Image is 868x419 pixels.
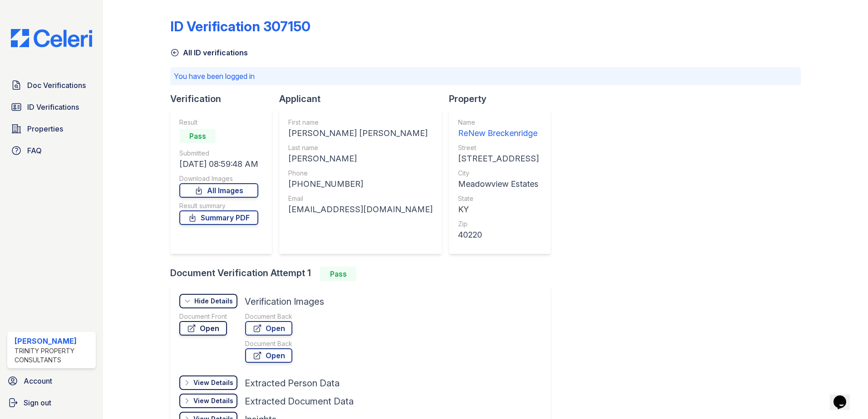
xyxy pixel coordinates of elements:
div: Download Images [179,174,258,183]
a: All Images [179,183,258,198]
div: Extracted Person Data [245,377,340,390]
div: Hide Details [194,297,233,306]
div: Pass [320,267,356,281]
div: City [458,169,539,178]
div: [PERSON_NAME] [PERSON_NAME] [288,127,433,140]
a: ID Verifications [7,98,96,116]
a: Open [245,321,292,336]
div: [PERSON_NAME] [15,336,92,346]
p: You have been logged in [174,71,797,82]
a: Open [245,348,292,363]
a: Summary PDF [179,210,258,225]
div: Submitted [179,149,258,158]
div: Meadowview Estates [458,178,539,190]
div: KY [458,203,539,216]
iframe: chat widget [830,383,859,410]
div: View Details [193,378,233,387]
div: ID Verification 307150 [170,18,311,34]
a: All ID verifications [170,47,248,58]
div: Result [179,118,258,127]
div: Document Back [245,339,292,348]
div: Zip [458,219,539,229]
div: View Details [193,396,233,405]
div: [PHONE_NUMBER] [288,178,433,190]
div: 40220 [458,229,539,241]
div: [PERSON_NAME] [288,152,433,165]
a: Properties [7,120,96,138]
div: Applicant [279,93,449,105]
span: Doc Verifications [27,80,86,91]
div: Trinity Property Consultants [15,346,92,365]
span: Account [24,375,52,386]
div: [EMAIL_ADDRESS][DOMAIN_NAME] [288,203,433,216]
div: Document Back [245,312,292,321]
div: [DATE] 08:59:48 AM [179,158,258,171]
div: Verification Images [245,295,324,308]
div: [STREET_ADDRESS] [458,152,539,165]
div: Pass [179,129,216,143]
div: ReNew Breckenridge [458,127,539,140]
div: Document Front [179,312,227,321]
a: Sign out [4,394,99,412]
div: Street [458,143,539,152]
div: Last name [288,143,433,152]
div: Email [288,194,433,203]
a: Account [4,372,99,390]
div: Verification [170,93,279,105]
div: Phone [288,169,433,178]
div: Name [458,118,539,127]
div: First name [288,118,433,127]
div: State [458,194,539,203]
a: Name ReNew Breckenridge [458,118,539,140]
div: Document Verification Attempt 1 [170,267,558,281]
span: Properties [27,123,63,134]
div: Result summary [179,201,258,210]
span: ID Verifications [27,102,79,112]
span: Sign out [24,397,51,408]
div: Extracted Document Data [245,395,354,408]
span: FAQ [27,145,42,156]
a: FAQ [7,141,96,160]
a: Open [179,321,227,336]
img: CE_Logo_Blue-a8612792a0a2168367f1c8372b55b34899dd931a85d93a1a3d3e32e68fde9ad4.png [4,29,99,47]
div: Property [449,93,558,105]
a: Doc Verifications [7,76,96,94]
